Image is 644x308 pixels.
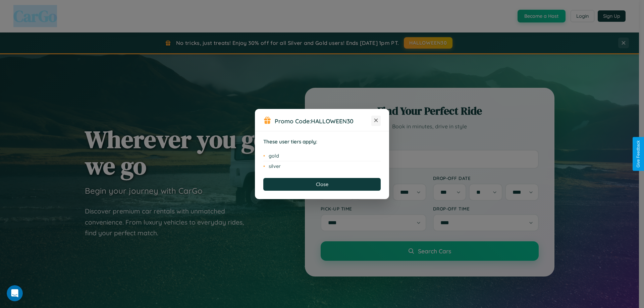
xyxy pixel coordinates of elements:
[7,285,23,301] iframe: Intercom live chat
[263,178,381,191] button: Close
[263,161,381,171] li: silver
[275,117,371,125] h3: Promo Code:
[311,117,354,125] b: HALLOWEEN30
[263,138,317,145] strong: These user tiers apply:
[636,140,641,168] div: Give Feedback
[263,151,381,161] li: gold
